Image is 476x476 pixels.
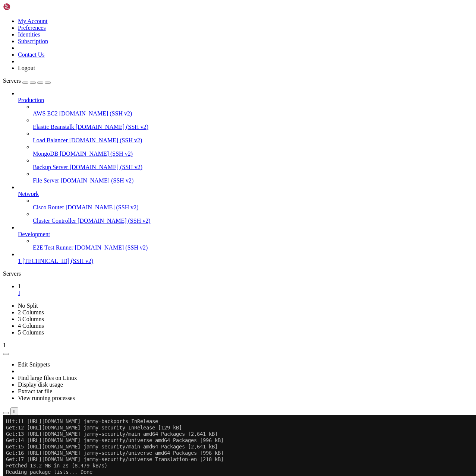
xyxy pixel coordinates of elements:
a: Servers [3,77,51,84]
a: Logout [18,65,35,71]
a: 2 Columns [18,309,44,315]
x-row: mysql> use applications; [3,250,379,256]
a: Cisco Router [DOMAIN_NAME] (SSH v2) [33,204,473,211]
a: View running processes [18,395,75,401]
a: Cluster Controller [DOMAIN_NAME] (SSH v2) [33,218,473,224]
x-row: mysql> [3,193,379,199]
a: AWS EC2 [DOMAIN_NAME] (SSH v2) [33,110,473,117]
a: My Account [18,18,48,24]
x-row: mysql> [3,212,379,218]
x-row: root@vultr:~# [3,79,379,85]
x-row: mysql> [3,396,379,402]
x-row: mysql> [3,389,379,396]
span: AWS EC2 [33,110,58,117]
button:  [10,407,18,415]
a: Find large files on Linux [18,375,77,381]
a: 5 Columns [18,329,44,336]
span: Development [18,231,50,237]
x-row: owners. [3,168,379,174]
a: Network [18,191,473,197]
li: Network [18,184,473,224]
x-row: affiliates. Other names may be trademarks of their respective [3,161,379,168]
a: File Server [DOMAIN_NAME] (SSH v2) [33,177,473,184]
span: File Server [33,177,59,184]
a: E2E Test Runner [DOMAIN_NAME] (SSH v2) [33,244,473,251]
span: [DOMAIN_NAME] (SSH v2) [60,150,133,157]
x-row: mysql> [3,225,379,231]
span: Cisco Router [33,204,64,210]
a: Production [18,97,473,104]
a: 4 Columns [18,323,44,329]
x-row: Server version: 8.0.43-0ubuntu0.22.04.1 (Ubuntu) [3,130,379,136]
span: E2E Test Runner [33,244,73,251]
x-row: Welcome to the MySQL monitor. Commands end with ; or \g. [3,117,379,123]
li: Cisco Router [DOMAIN_NAME] (SSH v2) [33,197,473,211]
li: E2E Test Runner [DOMAIN_NAME] (SSH v2) [33,238,473,251]
a: 1 [18,283,473,296]
x-row: mysql> [3,320,379,326]
x-row: mysql> [3,402,379,408]
span: [TECHNICAL_ID] (SSH v2) [22,258,93,264]
x-row: Fetched 13.2 MB in 2s (8,479 kB/s) [3,47,379,54]
x-row: mysql> [3,370,379,377]
x-row: mysql> [3,421,379,427]
x-row: root@vultr:~# [3,85,379,92]
x-row: root@vultr:~# sudo mysql; [3,111,379,117]
span: Production [18,97,44,103]
x-row: 8 packages can be upgraded. Run 'apt list --upgradable' to see them. [3,73,379,79]
a: Preferences [18,25,46,31]
x-row: mysql> [3,358,379,364]
li: File Server [DOMAIN_NAME] (SSH v2) [33,171,473,184]
span: [DOMAIN_NAME] (SSH v2) [78,218,151,224]
span: Cluster Controller [33,218,76,224]
span: 1 [18,283,21,289]
a: Development [18,231,473,238]
a: 1 [TECHNICAL_ID] (SSH v2) [18,258,473,264]
x-row: mysql> [3,313,379,320]
x-row: mysql> select * from users; [3,237,379,244]
a: MongoDB [DOMAIN_NAME] (SSH v2) [33,150,473,157]
x-row: Building dependency tree... Done [3,60,379,66]
li: Load Balancer [DOMAIN_NAME] (SSH v2) [33,130,473,144]
x-row: Reading state information... Done [3,66,379,73]
li: AWS EC2 [DOMAIN_NAME] (SSH v2) [33,104,473,117]
a: Elastic Beanstalk [DOMAIN_NAME] (SSH v2) [33,124,473,130]
a: Identities [18,31,40,38]
a:  [18,290,473,296]
span: [DOMAIN_NAME] (SSH v2) [76,124,149,130]
div: (7, 66) [25,421,28,427]
span: 1 [3,342,6,348]
x-row: mysql> [3,206,379,212]
span: Backup Server [33,164,68,170]
x-row: Your MySQL connection id is 12 [3,123,379,130]
x-row: mysql> [3,307,379,313]
a: Edit Snippets [18,361,50,368]
x-row: mysql> [3,199,379,206]
x-row: Get:17 [URL][DOMAIN_NAME] jammy-security/universe Translation-en [218 kB] [3,41,379,47]
li: Cluster Controller [DOMAIN_NAME] (SSH v2) [33,211,473,224]
x-row: mysql> [3,408,379,415]
x-row: Get:13 [URL][DOMAIN_NAME] jammy-security/main amd64 Packages [2,641 kB] [3,16,379,22]
x-row: Reading package lists... Done [3,54,379,60]
a: Display disk usage [18,381,63,388]
a: Subscription [18,38,48,44]
x-row: root@vultr:~# [3,92,379,98]
x-row: mysql> [3,364,379,370]
li: Elastic Beanstalk [DOMAIN_NAME] (SSH v2) [33,117,473,130]
div:  [13,409,15,414]
span: Elastic Beanstalk [33,124,74,130]
x-row: root@vultr:~# [3,98,379,104]
span: Servers [3,77,21,84]
x-row: Reading table information for completion of table and column names [3,256,379,263]
span: [DOMAIN_NAME] (SSH v2) [61,177,134,184]
x-row: mysql> [3,301,379,307]
x-row: mysql> [3,383,379,389]
x-row: mysql> [3,377,379,383]
x-row: Hit:11 [URL][DOMAIN_NAME] jammy-backports InRelease [3,3,379,9]
li: MongoDB [DOMAIN_NAME] (SSH v2) [33,144,473,157]
x-row: Get:15 [URL][DOMAIN_NAME] jammy-security/main amd64 Packages [2,641 kB] [3,28,379,35]
a: Contact Us [18,51,45,58]
span: Network [18,191,39,197]
x-row: Empty set (0.01 sec) [3,288,379,294]
span: [DOMAIN_NAME] (SSH v2) [69,137,142,143]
